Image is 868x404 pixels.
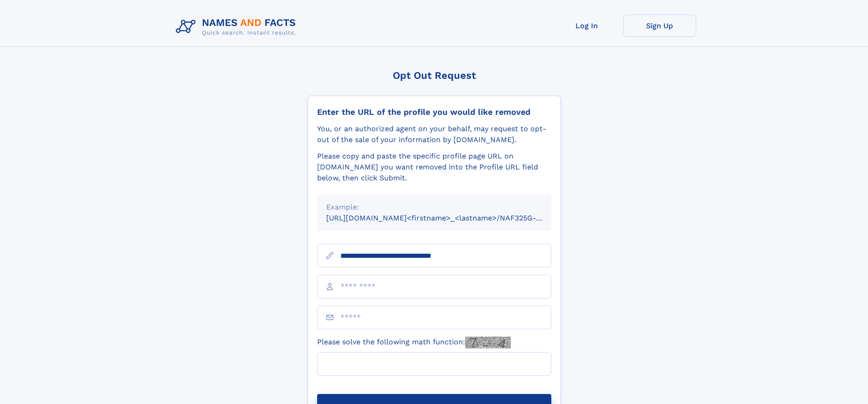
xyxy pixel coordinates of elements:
label: Please solve the following math function: [317,337,511,348]
a: Sign Up [623,15,696,37]
img: Logo Names and Facts [172,15,303,39]
a: Log In [550,15,623,37]
div: Example: [326,202,542,213]
div: Please copy and paste the specific profile page URL on [DOMAIN_NAME] you want removed into the Pr... [317,151,551,184]
small: [URL][DOMAIN_NAME]<firstname>_<lastname>/NAF325G-xxxxxxxx [326,214,569,222]
div: Enter the URL of the profile you would like removed [317,107,551,117]
div: You, or an authorized agent on your behalf, may request to opt-out of the sale of your informatio... [317,123,551,145]
div: Opt Out Request [308,70,561,81]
